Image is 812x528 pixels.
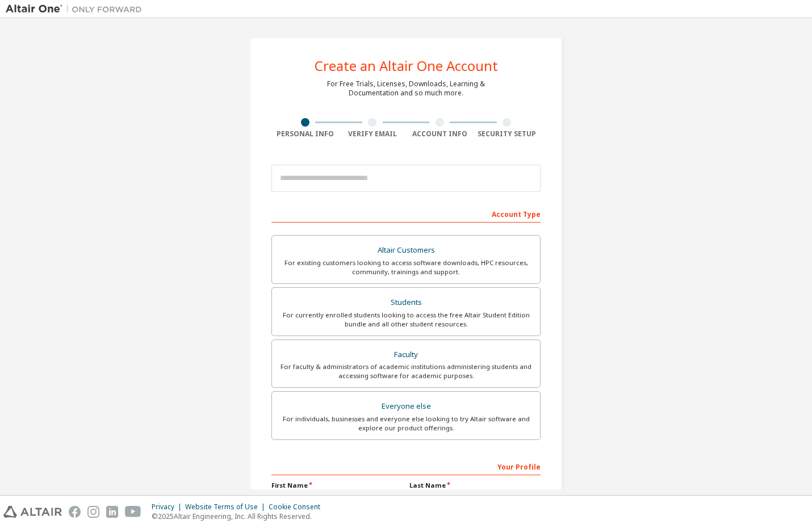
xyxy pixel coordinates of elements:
img: linkedin.svg [106,506,118,518]
div: For Free Trials, Licenses, Downloads, Learning & Documentation and so much more. [327,79,485,98]
div: Verify Email [339,129,407,139]
img: instagram.svg [87,506,99,518]
img: facebook.svg [69,506,81,518]
div: Your Profile [271,457,541,475]
div: Personal Info [271,129,339,139]
div: Students [279,295,533,311]
img: youtube.svg [125,506,141,518]
div: For existing customers looking to access software downloads, HPC resources, community, trainings ... [279,258,533,276]
p: © 2025 Altair Engineering, Inc. All Rights Reserved. [152,512,327,521]
div: Privacy [152,502,185,512]
div: For individuals, businesses and everyone else looking to try Altair software and explore our prod... [279,414,533,433]
label: Last Name [409,481,541,490]
div: Altair Customers [279,242,533,258]
div: Everyone else [279,399,533,414]
img: Altair One [6,3,148,15]
div: Faculty [279,347,533,363]
div: Account Type [271,204,541,223]
label: First Name [271,481,403,490]
img: altair_logo.svg [3,506,62,518]
div: For currently enrolled students looking to access the free Altair Student Edition bundle and all ... [279,311,533,329]
div: Website Terms of Use [185,502,269,512]
div: Cookie Consent [269,502,327,512]
div: For faculty & administrators of academic institutions administering students and accessing softwa... [279,362,533,380]
div: Create an Altair One Account [315,59,498,73]
div: Security Setup [474,129,541,139]
div: Account Info [406,129,474,139]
